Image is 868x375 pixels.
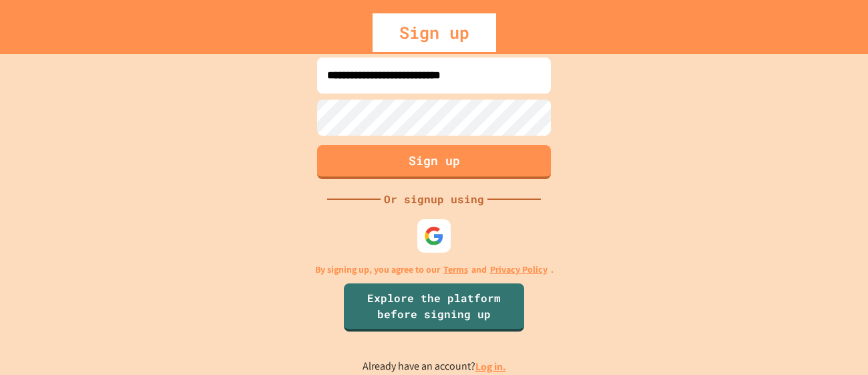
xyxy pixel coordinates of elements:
[317,145,551,179] button: Sign up
[475,360,506,374] a: Log in.
[443,263,468,277] a: Terms
[344,283,524,332] a: Explore the platform before signing up
[373,13,496,52] div: Sign up
[381,191,487,207] div: Or signup using
[315,263,554,277] p: By signing up, you agree to our and .
[363,358,506,375] p: Already have an account?
[424,226,444,246] img: google-icon.svg
[490,263,548,277] a: Privacy Policy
